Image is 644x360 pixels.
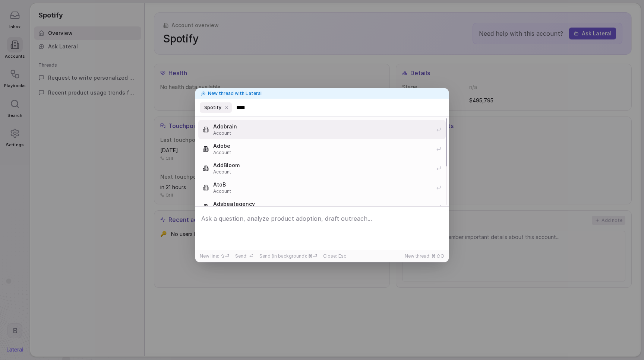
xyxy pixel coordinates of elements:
span: Account [213,188,432,194]
span: Send: ⏎ [235,253,253,259]
span: New thread: ⌘⇧O [405,253,444,259]
span: AtoB [213,181,432,188]
span: Adsbeatagency [213,200,432,208]
span: Adobe [213,142,432,150]
span: Send (in background): ⌘⏎ [259,253,318,259]
span: New thread with Lateral [208,90,262,96]
span: Account [213,150,432,156]
span: Account [213,130,432,136]
span: Close: Esc [323,253,346,259]
span: AddBloom [213,162,432,169]
span: Account [213,169,432,175]
span: Adobrain [213,123,432,130]
span: Spotify [204,105,221,111]
span: New line: ⇧⏎ [200,253,229,259]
